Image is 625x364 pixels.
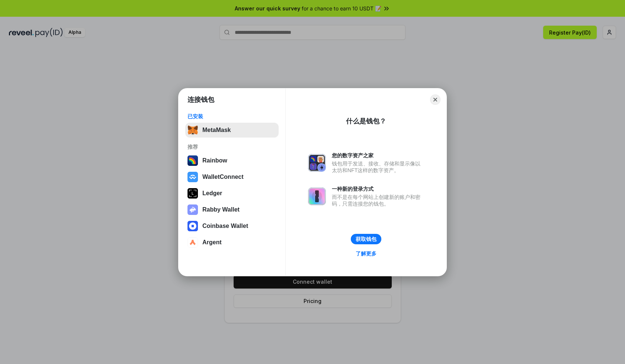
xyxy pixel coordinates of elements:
[202,190,222,197] div: Ledger
[187,125,198,135] img: svg+xml,%3Csvg%20fill%3D%22none%22%20height%3D%2233%22%20viewBox%3D%220%200%2035%2033%22%20width%...
[202,174,244,180] div: WalletConnect
[187,144,276,150] div: 推荐
[185,186,279,201] button: Ledger
[187,172,198,182] img: svg+xml,%3Csvg%20width%3D%2228%22%20height%3D%2228%22%20viewBox%3D%220%200%2028%2028%22%20fill%3D...
[332,186,424,192] div: 一种新的登录方式
[185,235,279,250] button: Argent
[187,237,198,248] img: svg+xml,%3Csvg%20width%3D%2228%22%20height%3D%2228%22%20viewBox%3D%220%200%2028%2028%22%20fill%3D...
[187,155,198,166] img: svg+xml,%3Csvg%20width%3D%22120%22%20height%3D%22120%22%20viewBox%3D%220%200%20120%20120%22%20fil...
[202,206,240,213] div: Rabby Wallet
[332,160,424,174] div: 钱包用于发送、接收、存储和显示像以太坊和NFT这样的数字资产。
[202,239,222,246] div: Argent
[346,117,386,126] div: 什么是钱包？
[332,152,424,159] div: 您的数字资产之家
[185,219,279,233] button: Coinbase Wallet
[187,113,276,120] div: 已安装
[187,95,214,104] h1: 连接钱包
[351,234,381,244] button: 获取钱包
[187,188,198,199] img: svg+xml,%3Csvg%20xmlns%3D%22http%3A%2F%2Fwww.w3.org%2F2000%2Fsvg%22%20width%3D%2228%22%20height%3...
[356,250,376,257] div: 了解更多
[332,194,424,207] div: 而不是在每个网站上创建新的账户和密码，只需连接您的钱包。
[185,202,279,217] button: Rabby Wallet
[202,157,227,164] div: Rainbow
[202,127,231,133] div: MetaMask
[185,170,279,184] button: WalletConnect
[187,204,198,215] img: svg+xml,%3Csvg%20xmlns%3D%22http%3A%2F%2Fwww.w3.org%2F2000%2Fsvg%22%20fill%3D%22none%22%20viewBox...
[187,221,198,231] img: svg+xml,%3Csvg%20width%3D%2228%22%20height%3D%2228%22%20viewBox%3D%220%200%2028%2028%22%20fill%3D...
[356,236,376,242] div: 获取钱包
[308,154,326,172] img: svg+xml,%3Csvg%20xmlns%3D%22http%3A%2F%2Fwww.w3.org%2F2000%2Fsvg%22%20fill%3D%22none%22%20viewBox...
[185,153,279,168] button: Rainbow
[185,123,279,138] button: MetaMask
[351,249,381,258] a: 了解更多
[308,187,326,205] img: svg+xml,%3Csvg%20xmlns%3D%22http%3A%2F%2Fwww.w3.org%2F2000%2Fsvg%22%20fill%3D%22none%22%20viewBox...
[430,94,440,105] button: Close
[202,223,248,229] div: Coinbase Wallet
